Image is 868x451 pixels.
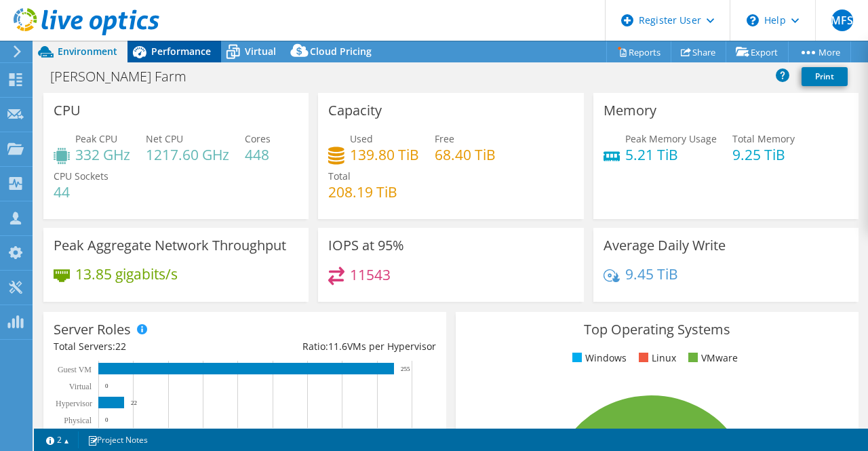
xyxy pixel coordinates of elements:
h4: 9.45 TiB [625,267,678,281]
span: Virtual [245,45,276,58]
h4: 44 [54,184,108,199]
a: Reports [606,41,671,62]
h4: 208.19 TiB [328,184,397,199]
a: Share [671,41,726,62]
h4: 68.40 TiB [435,147,496,162]
a: Export [726,41,789,62]
span: Used [350,132,373,145]
h1: [PERSON_NAME] Farm [44,69,208,84]
a: More [788,41,851,62]
span: Performance [151,45,211,58]
h3: Server Roles [54,322,131,337]
span: Free [435,132,454,145]
h3: Peak Aggregate Network Throughput [54,238,286,253]
a: 2 [37,431,79,448]
span: Environment [58,45,117,58]
h4: 139.80 TiB [350,147,419,162]
h3: Average Daily Write [604,238,726,253]
span: Net CPU [146,132,183,145]
svg: \n [747,14,759,26]
li: Linux [635,351,676,366]
h3: Top Operating Systems [466,322,848,337]
h4: 13.85 gigabits/s [75,267,178,281]
h4: 448 [245,147,271,162]
span: Total [328,170,351,182]
span: Peak CPU [75,132,117,145]
span: 11.6 [328,340,347,353]
h3: Memory [604,103,656,118]
a: Project Notes [78,431,157,448]
text: Hypervisor [56,399,92,408]
h4: 9.25 TiB [732,147,795,162]
h3: IOPS at 95% [328,238,404,253]
text: Virtual [69,382,92,391]
text: 0 [105,383,108,389]
span: Total Memory [732,132,795,145]
span: 22 [115,340,126,353]
a: Print [802,67,848,86]
li: Windows [569,351,627,366]
text: Physical [64,416,92,425]
text: 22 [131,399,137,406]
text: 255 [401,366,410,372]
text: 0 [105,416,108,423]
span: MFS [831,9,853,31]
span: CPU Sockets [54,170,108,182]
h3: CPU [54,103,81,118]
text: Guest VM [58,365,92,374]
h4: 1217.60 GHz [146,147,229,162]
span: Cloud Pricing [310,45,372,58]
span: Peak Memory Usage [625,132,717,145]
span: Cores [245,132,271,145]
div: Ratio: VMs per Hypervisor [245,339,436,354]
div: Total Servers: [54,339,245,354]
h4: 5.21 TiB [625,147,717,162]
h4: 332 GHz [75,147,130,162]
h3: Capacity [328,103,382,118]
li: VMware [685,351,738,366]
h4: 11543 [350,267,391,282]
